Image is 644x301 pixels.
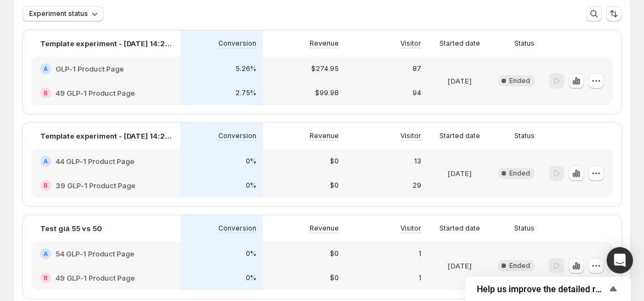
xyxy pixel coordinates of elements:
[607,247,633,273] div: Open Intercom Messenger
[412,181,421,190] p: 29
[514,132,535,140] p: Status
[514,224,535,233] p: Status
[310,39,339,48] p: Revenue
[400,224,421,233] p: Visitor
[400,39,421,48] p: Visitor
[509,76,530,85] span: Ended
[235,89,256,97] p: 2.75%
[43,65,48,72] h2: A
[606,6,621,21] button: Sort the results
[330,157,339,166] p: $0
[246,273,256,282] p: 0%
[412,64,421,73] p: 87
[56,180,135,191] h2: 39 GLP-1 Product Page
[310,132,339,140] p: Revenue
[477,282,620,295] button: Show survey - Help us improve the detailed report for A/B campaigns
[477,284,607,294] span: Help us improve the detailed report for A/B campaigns
[439,224,480,233] p: Started date
[414,157,421,166] p: 13
[419,273,421,282] p: 1
[419,249,421,258] p: 1
[23,6,103,21] button: Experiment status
[43,275,48,281] h2: B
[56,87,135,98] h2: 49 GLP-1 Product Page
[218,132,256,140] p: Conversion
[330,181,339,190] p: $0
[43,250,48,257] h2: A
[29,9,88,18] span: Experiment status
[40,223,102,234] p: Test giá 55 vs 50
[56,63,124,74] h2: GLP-1 Product Page
[218,39,256,48] p: Conversion
[439,39,480,48] p: Started date
[218,224,256,233] p: Conversion
[330,249,339,258] p: $0
[43,182,48,189] h2: B
[56,248,134,259] h2: 54 GLP-1 Product Page
[246,181,256,190] p: 0%
[246,249,256,258] p: 0%
[235,64,256,73] p: 5.26%
[315,89,339,97] p: $99.98
[310,224,339,233] p: Revenue
[40,38,172,49] p: Template experiment - [DATE] 14:22:13
[56,156,134,167] h2: 44 GLP-1 Product Page
[43,158,48,165] h2: A
[448,168,472,179] p: [DATE]
[448,260,472,271] p: [DATE]
[439,132,480,140] p: Started date
[330,273,339,282] p: $0
[448,75,472,86] p: [DATE]
[40,130,172,141] p: Template experiment - [DATE] 14:24:50
[412,89,421,97] p: 94
[509,169,530,178] span: Ended
[56,272,135,283] h2: 49 GLP-1 Product Page
[311,64,339,73] p: $274.95
[400,132,421,140] p: Visitor
[246,157,256,166] p: 0%
[43,90,48,96] h2: B
[509,261,530,270] span: Ended
[514,39,535,48] p: Status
